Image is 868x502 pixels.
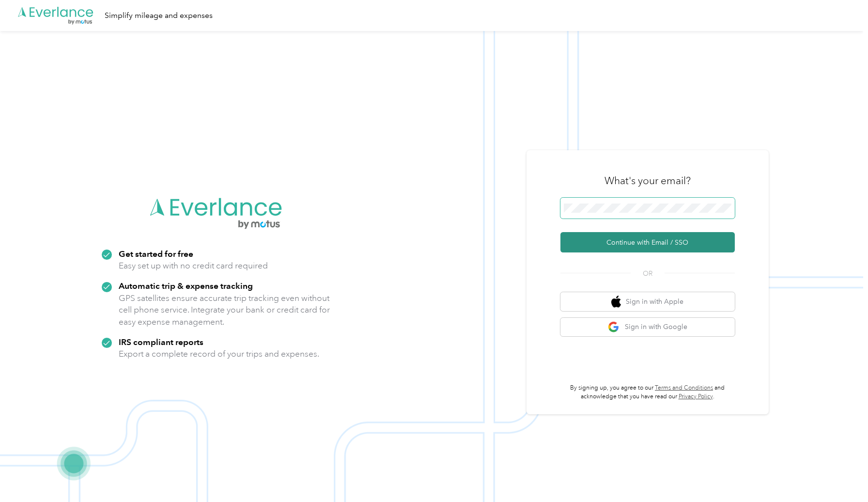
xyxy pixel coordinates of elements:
[119,281,253,291] strong: Automatic trip & expense tracking
[560,384,735,401] p: By signing up, you agree to our and acknowledge that you have read our .
[560,232,735,252] button: Continue with Email / SSO
[655,384,713,392] a: Terms and Conditions
[608,321,620,333] img: google logo
[604,174,691,188] h3: What's your email?
[611,296,621,308] img: apple logo
[560,292,735,311] button: apple logoSign in with Apple
[105,10,213,22] div: Simplify mileage and expenses
[119,249,193,259] strong: Get started for free
[679,393,713,400] a: Privacy Policy
[119,292,330,328] p: GPS satellites ensure accurate trip tracking even without cell phone service. Integrate your bank...
[119,337,203,347] strong: IRS compliant reports
[119,348,319,360] p: Export a complete record of your trips and expenses.
[560,318,735,337] button: google logoSign in with Google
[119,260,268,272] p: Easy set up with no credit card required
[814,448,868,502] iframe: Everlance-gr Chat Button Frame
[631,268,665,279] span: OR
